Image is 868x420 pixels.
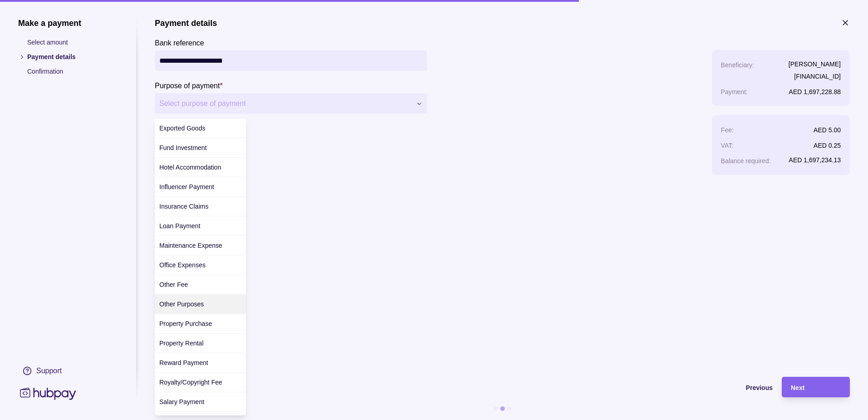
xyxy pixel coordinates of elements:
[159,398,204,405] span: Salary Payment
[159,222,200,230] span: Loan Payment
[159,203,208,210] span: Insurance Claims
[159,300,204,308] span: Other Purposes
[159,183,214,190] span: Influencer Payment
[159,261,206,269] span: Office Expenses
[159,379,222,386] span: Royalty/Copyright Fee
[159,164,221,171] span: Hotel Accommodation
[159,359,208,366] span: Reward Payment
[159,340,203,347] span: Property Rental
[159,125,205,132] span: Exported Goods
[159,281,188,288] span: Other Fee
[159,144,207,151] span: Fund Investment
[159,242,222,249] span: Maintenance Expense
[159,320,212,327] span: Property Purchase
